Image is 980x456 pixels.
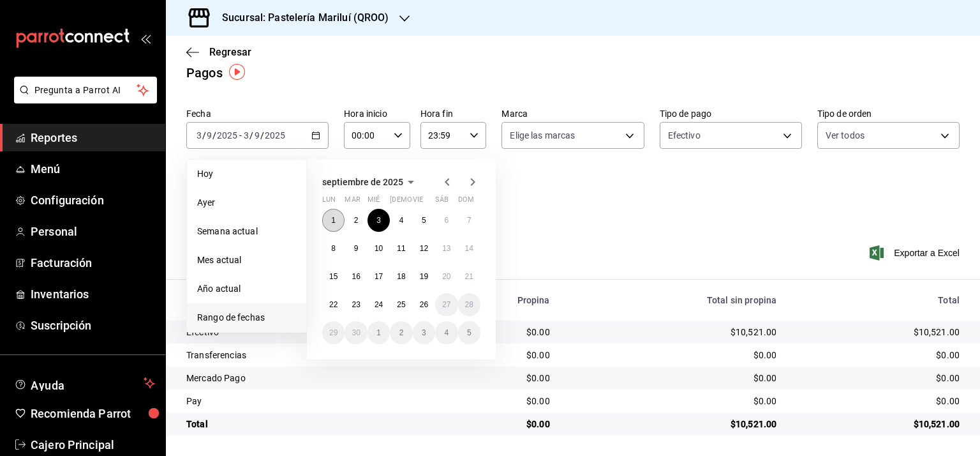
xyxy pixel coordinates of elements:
span: Suscripción [31,317,155,334]
span: / [260,130,264,141]
span: Personal [31,223,155,240]
span: septiembre de 2025 [322,177,403,187]
div: $0.00 [570,349,777,361]
abbr: 26 de septiembre de 2025 [420,300,428,309]
button: Pregunta a Parrot AI [14,77,157,103]
abbr: 4 de octubre de 2025 [444,328,449,337]
span: Mes actual [197,254,296,267]
button: open_drawer_menu [140,33,151,43]
div: $0.00 [797,349,960,361]
abbr: 18 de septiembre de 2025 [397,272,405,281]
span: Recomienda Parrot [31,405,155,422]
abbr: 13 de septiembre de 2025 [442,244,450,253]
div: $10,521.00 [797,326,960,338]
label: Hora inicio [344,109,410,118]
div: $0.00 [797,372,960,384]
button: 23 de septiembre de 2025 [345,293,367,316]
button: 20 de septiembre de 2025 [435,265,457,288]
button: 3 de septiembre de 2025 [367,209,390,232]
div: $0.00 [570,372,777,384]
abbr: 15 de septiembre de 2025 [329,272,338,281]
span: / [202,130,206,141]
button: 21 de septiembre de 2025 [458,265,480,288]
button: 13 de septiembre de 2025 [435,237,457,260]
input: ---- [216,130,238,141]
label: Marca [501,109,644,118]
abbr: 27 de septiembre de 2025 [442,300,450,309]
abbr: 5 de octubre de 2025 [467,328,471,337]
span: Pregunta a Parrot AI [34,84,137,97]
button: 27 de septiembre de 2025 [435,293,457,316]
span: / [212,130,216,141]
img: Tooltip marker [229,64,245,80]
abbr: 20 de septiembre de 2025 [442,272,450,281]
div: Transferencias [186,349,417,361]
abbr: 29 de septiembre de 2025 [329,328,338,337]
span: Efectivo [668,129,701,142]
abbr: 25 de septiembre de 2025 [397,300,405,309]
span: Cajero Principal [31,436,155,453]
div: $10,521.00 [570,418,777,430]
abbr: 22 de septiembre de 2025 [329,300,338,309]
span: Hoy [197,167,296,181]
button: Regresar [186,46,251,58]
h3: Sucursal: Pastelería Mariluí (QROO) [212,10,389,26]
div: $0.00 [437,395,550,407]
input: ---- [264,130,286,141]
abbr: 3 de septiembre de 2025 [376,216,381,225]
abbr: lunes [322,195,336,209]
label: Tipo de pago [660,109,802,118]
button: 16 de septiembre de 2025 [345,265,367,288]
button: 26 de septiembre de 2025 [413,293,435,316]
abbr: 16 de septiembre de 2025 [352,272,360,281]
button: Exportar a Excel [872,245,960,261]
button: 24 de septiembre de 2025 [367,293,390,316]
button: 28 de septiembre de 2025 [458,293,480,316]
abbr: 4 de septiembre de 2025 [399,216,404,225]
abbr: 14 de septiembre de 2025 [465,244,473,253]
abbr: 8 de septiembre de 2025 [331,244,336,253]
span: / [249,130,253,141]
abbr: miércoles [367,195,380,209]
abbr: martes [345,195,360,209]
span: Ayer [197,196,296,209]
div: Total sin propina [570,295,777,305]
abbr: 3 de octubre de 2025 [422,328,426,337]
span: Semana actual [197,225,296,238]
span: Rango de fechas [197,311,296,324]
button: 10 de septiembre de 2025 [367,237,390,260]
abbr: jueves [390,195,465,209]
abbr: 23 de septiembre de 2025 [352,300,360,309]
span: Ayuda [31,376,138,391]
input: -- [196,130,202,141]
button: 17 de septiembre de 2025 [367,265,390,288]
button: 2 de octubre de 2025 [390,321,412,344]
abbr: 6 de septiembre de 2025 [444,216,449,225]
button: 1 de octubre de 2025 [367,321,390,344]
button: 4 de octubre de 2025 [435,321,457,344]
button: 12 de septiembre de 2025 [413,237,435,260]
button: 18 de septiembre de 2025 [390,265,412,288]
abbr: 1 de septiembre de 2025 [331,216,336,225]
div: Total [797,295,960,305]
label: Hora fin [420,109,487,118]
button: 11 de septiembre de 2025 [390,237,412,260]
div: Pagos [186,63,223,82]
button: 15 de septiembre de 2025 [322,265,345,288]
span: Ver todos [826,129,865,142]
span: Facturación [31,254,155,271]
span: Elige las marcas [510,129,575,142]
abbr: 17 de septiembre de 2025 [375,272,383,281]
label: Tipo de orden [817,109,960,118]
div: Mercado Pago [186,372,417,384]
button: 5 de octubre de 2025 [458,321,480,344]
abbr: 30 de septiembre de 2025 [352,328,360,337]
abbr: viernes [413,195,423,209]
button: 14 de septiembre de 2025 [458,237,480,260]
div: $0.00 [437,418,550,430]
abbr: 2 de septiembre de 2025 [354,216,359,225]
button: 19 de septiembre de 2025 [413,265,435,288]
button: 30 de septiembre de 2025 [345,321,367,344]
abbr: 28 de septiembre de 2025 [465,300,473,309]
